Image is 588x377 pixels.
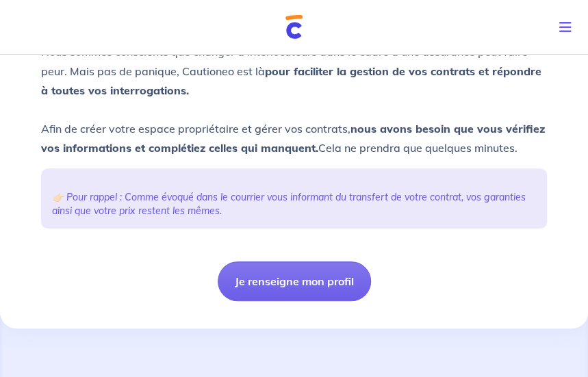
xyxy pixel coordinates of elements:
[218,261,371,301] button: Je renseigne mon profil
[41,64,541,97] strong: pour faciliter la gestion de vos contrats et répondre à toutes vos interrogations.
[285,15,303,39] img: Cautioneo
[52,190,536,218] p: 👉🏻 Pour rappel : Comme évoqué dans le courrier vous informant du transfert de votre contrat, vos ...
[41,42,547,157] p: Nous sommes conscients que changer d’interlocuteurs dans le cadre d’une assurance peut faire peur...
[548,10,588,45] button: Toggle navigation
